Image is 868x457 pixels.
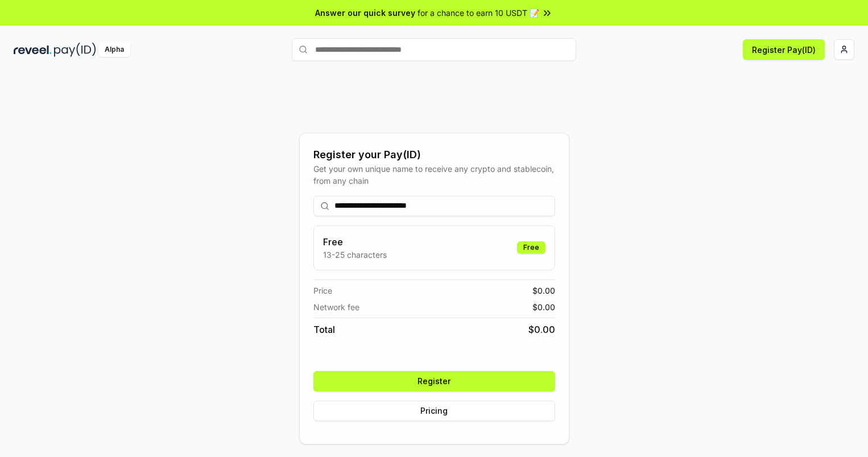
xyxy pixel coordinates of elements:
[323,235,387,249] h3: Free
[418,7,539,19] span: for a chance to earn 10 USDT 📝
[14,43,52,57] img: reveel_dark
[98,43,130,57] div: Alpha
[532,285,555,297] span: $ 0.00
[54,43,96,57] img: pay_id
[313,285,332,297] span: Price
[313,301,359,313] span: Network fee
[743,39,825,60] button: Register Pay(ID)
[528,323,555,336] span: $ 0.00
[313,147,555,163] div: Register your Pay(ID)
[517,241,545,254] div: Free
[313,163,555,187] div: Get your own unique name to receive any crypto and stablecoin, from any chain
[313,323,335,336] span: Total
[313,371,555,392] button: Register
[532,301,555,313] span: $ 0.00
[313,401,555,421] button: Pricing
[315,7,415,19] span: Answer our quick survey
[323,249,387,261] p: 13-25 characters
